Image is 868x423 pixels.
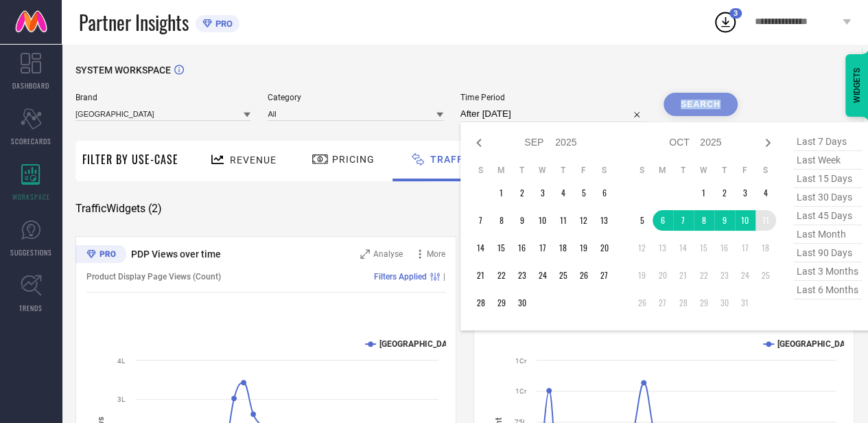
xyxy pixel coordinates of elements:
[653,265,673,286] td: Mon Oct 20 2025
[515,387,527,395] text: 1Cr
[574,165,594,176] th: Friday
[653,165,673,176] th: Monday
[734,9,738,18] span: 3
[735,210,755,231] td: Fri Oct 10 2025
[594,165,615,176] th: Saturday
[86,272,221,282] span: Product Display Page Views (Count)
[360,249,370,259] svg: Zoom
[755,238,776,258] td: Sat Oct 18 2025
[553,210,574,231] td: Thu Sep 11 2025
[793,262,862,281] span: last 3 months
[594,238,615,258] td: Sat Sep 20 2025
[230,155,277,165] span: Revenue
[512,293,532,313] td: Tue Sep 30 2025
[471,265,491,286] td: Sun Sep 21 2025
[694,165,714,176] th: Wednesday
[574,238,594,258] td: Fri Sep 19 2025
[491,293,512,313] td: Mon Sep 29 2025
[735,165,755,176] th: Friday
[632,293,653,313] td: Sun Oct 26 2025
[131,249,221,260] span: PDP Views over time
[714,210,735,231] td: Thu Oct 09 2025
[491,265,512,286] td: Mon Sep 22 2025
[760,135,776,151] div: Next month
[19,303,43,313] span: TRENDS
[553,183,574,203] td: Thu Sep 04 2025
[10,247,52,258] span: SUGGESTIONS
[653,293,673,313] td: Mon Oct 27 2025
[673,293,694,313] td: Tue Oct 28 2025
[735,183,755,203] td: Fri Oct 03 2025
[553,265,574,286] td: Thu Sep 25 2025
[75,93,250,102] span: Brand
[594,210,615,231] td: Sat Sep 13 2025
[117,357,126,365] text: 4L
[673,165,694,176] th: Tuesday
[793,225,862,244] span: last month
[212,19,233,29] span: PRO
[714,183,735,203] td: Thu Oct 02 2025
[713,10,738,34] div: Open download list
[491,183,512,203] td: Mon Sep 01 2025
[532,210,553,231] td: Wed Sep 10 2025
[512,210,532,231] td: Tue Sep 09 2025
[694,293,714,313] td: Wed Oct 29 2025
[471,135,487,151] div: Previous month
[694,265,714,286] td: Wed Oct 22 2025
[632,210,653,231] td: Sun Oct 05 2025
[491,238,512,258] td: Mon Sep 15 2025
[532,265,553,286] td: Wed Sep 24 2025
[793,170,862,188] span: last 15 days
[532,183,553,203] td: Wed Sep 03 2025
[735,238,755,258] td: Fri Oct 17 2025
[75,245,126,266] div: Premium
[793,281,862,299] span: last 6 months
[553,238,574,258] td: Thu Sep 18 2025
[379,339,458,349] text: [GEOGRAPHIC_DATA]
[427,249,445,259] span: More
[673,238,694,258] td: Tue Oct 14 2025
[82,151,178,168] span: Filter By Use-Case
[755,265,776,286] td: Sat Oct 25 2025
[632,265,653,286] td: Sun Oct 19 2025
[793,244,862,262] span: last 90 days
[12,80,49,91] span: DASHBOARD
[491,210,512,231] td: Mon Sep 08 2025
[793,133,862,151] span: last 7 days
[714,265,735,286] td: Thu Oct 23 2025
[694,210,714,231] td: Wed Oct 08 2025
[373,249,403,259] span: Analyse
[793,207,862,225] span: last 45 days
[673,210,694,231] td: Tue Oct 07 2025
[574,183,594,203] td: Fri Sep 05 2025
[694,183,714,203] td: Wed Oct 01 2025
[632,165,653,176] th: Sunday
[574,265,594,286] td: Fri Sep 26 2025
[12,192,50,202] span: WORKSPACE
[491,165,512,176] th: Monday
[793,188,862,207] span: last 30 days
[594,183,615,203] td: Sat Sep 06 2025
[515,357,527,365] text: 1Cr
[512,165,532,176] th: Tuesday
[714,293,735,313] td: Thu Oct 30 2025
[471,165,491,176] th: Sunday
[735,265,755,286] td: Fri Oct 24 2025
[443,272,445,282] span: |
[75,65,171,76] span: SYSTEM WORKSPACE
[532,165,553,176] th: Wednesday
[471,293,491,313] td: Sun Sep 28 2025
[75,202,162,216] span: Traffic Widgets ( 2 )
[460,93,646,102] span: Time Period
[471,238,491,258] td: Sun Sep 14 2025
[512,238,532,258] td: Tue Sep 16 2025
[512,183,532,203] td: Tue Sep 02 2025
[755,165,776,176] th: Saturday
[574,210,594,231] td: Fri Sep 12 2025
[11,136,51,146] span: SCORECARDS
[694,238,714,258] td: Wed Oct 15 2025
[755,210,776,231] td: Sat Oct 11 2025
[332,154,375,165] span: Pricing
[594,265,615,286] td: Sat Sep 27 2025
[374,272,427,282] span: Filters Applied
